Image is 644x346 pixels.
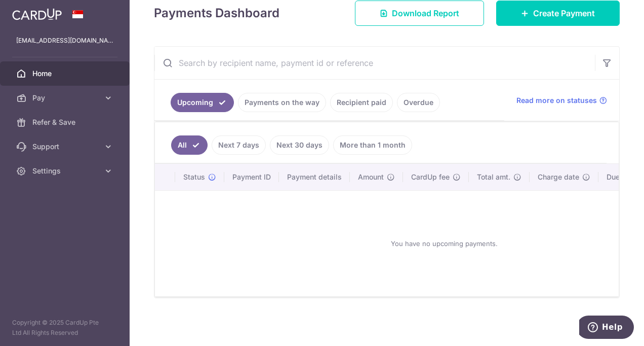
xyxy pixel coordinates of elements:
span: Total amt. [477,172,510,182]
a: Overdue [397,93,440,112]
span: Read more on statuses [516,95,597,106]
p: [EMAIL_ADDRESS][DOMAIN_NAME] [16,36,113,46]
img: CardUp [12,8,62,20]
span: Charge date [538,172,579,182]
span: Support [32,142,99,152]
th: Payment ID [224,164,279,190]
a: Recipient paid [330,93,393,112]
a: Next 30 days [270,135,329,155]
span: Pay [32,93,99,103]
span: Download Report [392,7,459,19]
span: Status [183,172,205,182]
a: Next 7 days [212,135,266,155]
th: Payment details [279,164,350,190]
a: Payments on the way [238,93,326,112]
a: More than 1 month [333,135,412,155]
a: Download Report [355,1,484,26]
span: Amount [358,172,384,182]
a: Upcoming [171,93,234,112]
span: Due date [607,172,637,182]
span: Home [32,68,99,79]
span: Create Payment [533,7,595,19]
input: Search by recipient name, payment id or reference [154,47,595,79]
span: Refer & Save [32,117,99,127]
h4: Payments Dashboard [154,4,279,22]
a: All [171,135,208,155]
span: Settings [32,166,99,176]
iframe: Opens a widget where you can find more information [579,316,634,341]
a: Read more on statuses [516,95,607,106]
span: CardUp fee [411,172,450,182]
a: Create Payment [496,1,620,26]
